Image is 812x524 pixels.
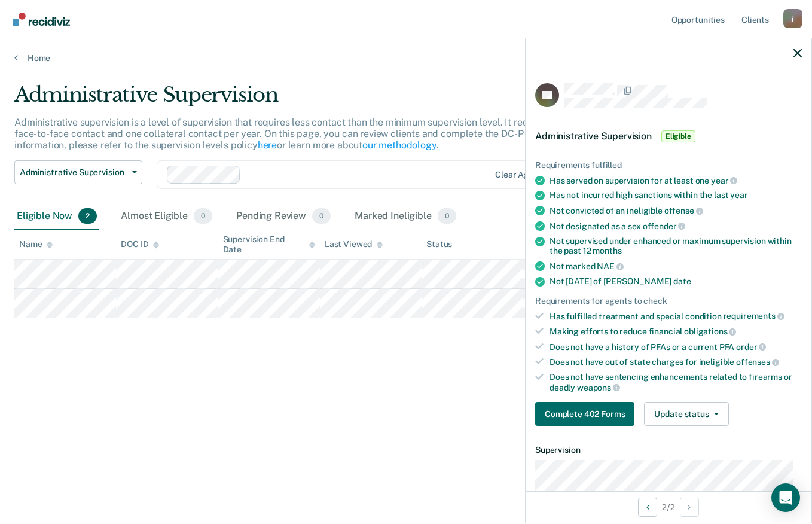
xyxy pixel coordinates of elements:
[194,208,212,224] span: 0
[535,402,639,426] a: Navigate to form link
[14,117,610,151] p: Administrative supervision is a level of supervision that requires less contact than the minimum ...
[352,203,459,230] div: Marked Ineligible
[593,246,621,255] span: months
[550,276,802,287] div: Not [DATE] of [PERSON_NAME]
[535,160,802,170] div: Requirements fulfilled
[730,190,747,200] span: year
[664,206,703,215] span: offense
[223,234,315,255] div: Supervision End Date
[783,9,802,28] button: Profile dropdown button
[526,117,811,156] div: Administrative SupervisionEligible
[14,83,624,117] div: Administrative Supervision
[78,208,97,224] span: 2
[258,139,277,151] a: here
[550,326,802,337] div: Making efforts to reduce financial
[550,357,802,367] div: Does not have out of state charges for ineligible
[711,176,737,185] span: year
[736,357,779,367] span: offenses
[550,205,802,216] div: Not convicted of an ineligible
[597,261,623,271] span: NAE
[362,139,436,151] a: our methodology
[550,342,802,352] div: Does not have a history of PFAs or a current PFA order
[118,203,215,230] div: Almost Eligible
[14,53,798,63] a: Home
[14,203,99,230] div: Eligible Now
[550,175,802,186] div: Has served on supervision for at least one
[121,239,159,249] div: DOC ID
[312,208,331,224] span: 0
[661,130,695,142] span: Eligible
[535,445,802,455] dt: Supervision
[495,170,546,180] div: Clear agents
[724,311,784,321] span: requirements
[13,13,70,26] img: Recidiviz
[783,9,802,28] div: j
[771,483,800,512] div: Open Intercom Messenger
[535,296,802,306] div: Requirements for agents to check
[643,221,686,231] span: offender
[673,276,691,286] span: date
[550,190,802,200] div: Has not incurred high sanctions within the last
[550,261,802,272] div: Not marked
[644,402,728,426] button: Update status
[19,239,53,249] div: Name
[20,167,127,178] span: Administrative Supervision
[638,498,657,517] button: Previous Opportunity
[680,498,699,517] button: Next Opportunity
[426,239,452,249] div: Status
[526,491,811,523] div: 2 / 2
[550,221,802,231] div: Not designated as a sex
[550,236,802,257] div: Not supervised under enhanced or maximum supervision within the past 12
[550,311,802,322] div: Has fulfilled treatment and special condition
[234,203,333,230] div: Pending Review
[684,327,736,336] span: obligations
[535,402,634,426] button: Complete 402 Forms
[438,208,456,224] span: 0
[550,372,802,392] div: Does not have sentencing enhancements related to firearms or deadly
[577,383,620,392] span: weapons
[535,130,652,142] span: Administrative Supervision
[325,239,383,249] div: Last Viewed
